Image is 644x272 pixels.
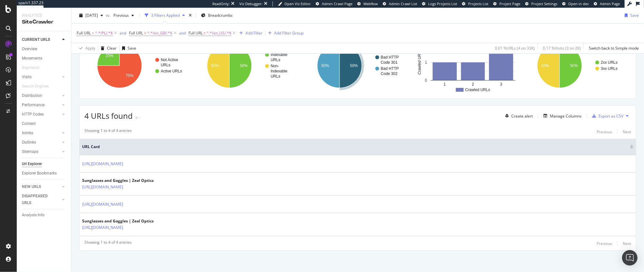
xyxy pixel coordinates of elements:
text: 50% [570,63,578,68]
div: Content [22,120,36,127]
a: HTTP Codes [22,111,60,118]
a: Content [22,120,67,127]
a: Segments [22,64,46,71]
button: Previous [111,10,137,21]
div: Viz Debugger: [239,1,263,6]
div: Clear [107,45,117,51]
span: Previous [111,13,129,18]
div: Apply [85,45,95,51]
span: vs [106,13,111,18]
div: Outlinks [22,139,36,146]
span: Open in dev [568,1,589,6]
a: [URL][DOMAIN_NAME] [82,161,123,167]
span: = [92,30,94,36]
text: URLs [161,63,170,67]
div: Showing 1 to 4 of 4 entries [84,128,132,136]
div: 3 Filters Applied [151,13,180,18]
button: Create alert [503,111,533,121]
text: 3 [500,82,502,87]
svg: A chart. [414,38,521,94]
a: Sitemaps [22,148,60,155]
span: Webflow [363,1,378,6]
div: Overview [22,46,37,52]
a: Performance [22,102,60,108]
div: Next [623,129,631,135]
div: and [120,30,126,36]
div: Next [623,241,631,246]
div: Previous [597,129,612,135]
div: Open Intercom Messenger [622,250,638,266]
text: 50% [240,63,248,68]
span: Project Page [499,1,520,6]
button: Export as CSV [590,111,623,121]
div: ReadOnly: [212,1,230,6]
svg: A chart. [194,38,301,94]
a: Admin Page [594,1,620,6]
div: and [179,30,186,36]
svg: A chart. [304,38,411,94]
button: Apply [77,43,95,53]
div: Distribution [22,92,42,99]
text: 2 [472,82,474,87]
a: Inlinks [22,130,60,136]
text: Bad HTTP [381,55,399,60]
a: CURRENT URLS [22,36,60,43]
div: Performance [22,102,44,108]
span: ^.*/en_GB/.*$ [147,29,172,38]
button: Clear [98,43,117,53]
div: 0.17 % Visits ( 3 on 2K ) [543,45,581,51]
span: Admin Crawl List [389,1,417,6]
text: URLs [271,74,280,79]
span: Admin Page [600,1,620,6]
button: Previous [597,128,612,136]
div: Save [630,13,639,18]
span: ≠ [144,30,146,36]
text: 50% [321,63,329,68]
button: Switch back to Simple mode [586,43,639,53]
div: Visits [22,74,32,80]
button: Manage Columns [541,112,582,120]
a: DISAPPEARED URLS [22,193,60,206]
a: Explorer Bookmarks [22,170,67,177]
button: Add Filter [237,29,263,37]
text: Crawled URLs [418,50,422,75]
svg: A chart. [524,38,631,94]
div: Segments [22,64,39,71]
text: 0 [425,78,427,83]
button: [DATE] [77,10,106,21]
text: 1 [444,82,446,87]
span: ^.*/en_US/.*$ [207,29,231,38]
button: and [120,30,126,36]
div: Sunglasses and Goggles | Zeal Optics [82,218,154,224]
div: Add Filter Group [274,30,303,36]
img: Equal [135,117,138,119]
span: Full URL [129,30,143,36]
a: Projects List [462,1,488,6]
text: Bad HTTP [381,66,399,71]
span: Project Settings [531,1,557,6]
a: NEW URLS [22,183,60,190]
span: ^.*/PL/.*$ [95,29,113,38]
div: NEW URLS [22,183,41,190]
div: DISAPPEARED URLS [22,193,54,206]
a: Open Viz Editor [278,1,311,6]
text: Active URLs [161,69,182,73]
text: Code 302 [381,71,398,76]
button: and [179,30,186,36]
div: A chart. [84,38,191,94]
a: Distribution [22,92,60,99]
text: 2xx URLs [601,60,618,65]
span: Open Viz Editor [284,1,311,6]
a: Overview [22,46,67,52]
span: Full URL [188,30,203,36]
text: 1 [425,60,427,65]
a: Webflow [357,1,378,6]
span: Projects List [468,1,488,6]
a: Analysis Info [22,212,67,219]
span: Full URL [77,30,91,36]
a: Movements [22,55,67,62]
span: ≠ [204,30,206,36]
